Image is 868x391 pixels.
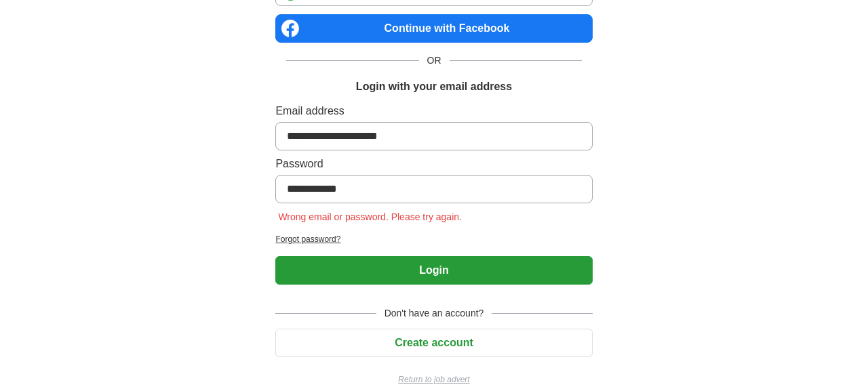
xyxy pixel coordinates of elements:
[275,373,592,386] a: Return to job advert
[275,337,592,348] a: Create account
[275,14,592,43] a: Continue with Facebook
[275,103,592,119] label: Email address
[419,54,450,68] span: OR
[275,256,592,285] button: Login
[275,211,465,222] span: Wrong email or password. Please try again.
[356,79,512,95] h1: Login with your email address
[275,329,592,357] button: Create account
[376,306,492,321] span: Don't have an account?
[275,233,592,245] a: Forgot password?
[275,156,592,172] label: Password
